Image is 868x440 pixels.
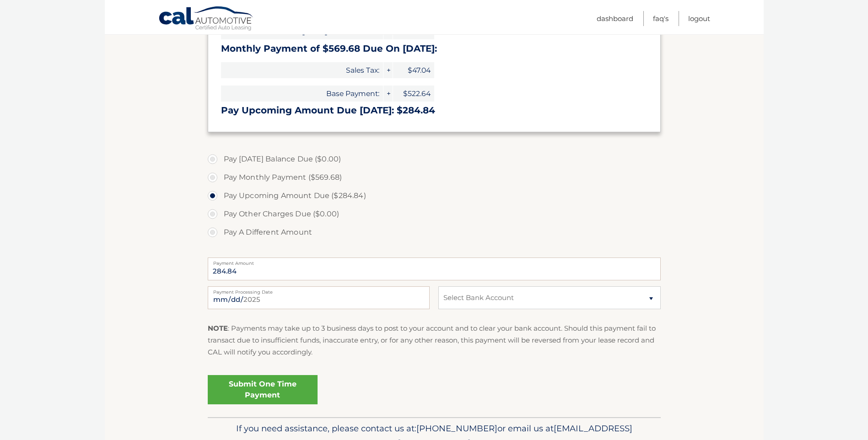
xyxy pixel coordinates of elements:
[383,86,393,102] span: +
[208,223,661,241] label: Pay A Different Amount
[221,105,647,116] h3: Pay Upcoming Amount Due [DATE]: $284.84
[688,11,710,26] a: Logout
[597,11,633,26] a: Dashboard
[383,62,393,78] span: +
[208,187,661,205] label: Pay Upcoming Amount Due ($284.84)
[208,286,430,294] label: Payment Processing Date
[208,168,661,187] label: Pay Monthly Payment ($569.68)
[208,150,661,168] label: Pay [DATE] Balance Due ($0.00)
[393,62,434,78] span: $47.04
[208,258,661,265] label: Payment Amount
[653,11,669,26] a: FAQ's
[158,6,254,32] a: Cal Automotive
[208,205,661,223] label: Pay Other Charges Due ($0.00)
[208,324,228,333] strong: NOTE
[221,43,647,54] h3: Monthly Payment of $569.68 Due On [DATE]:
[208,322,661,359] p: : Payments may take up to 3 business days to post to your account and to clear your bank account....
[221,62,383,78] span: Sales Tax:
[208,286,430,309] input: Payment Date
[393,86,434,102] span: $522.64
[221,86,383,102] span: Base Payment:
[208,375,318,404] a: Submit One Time Payment
[416,423,497,434] span: [PHONE_NUMBER]
[208,258,661,280] input: Payment Amount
